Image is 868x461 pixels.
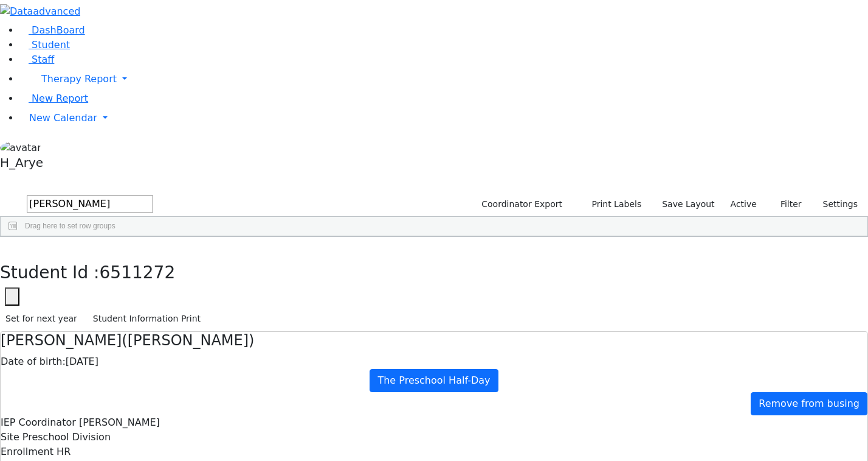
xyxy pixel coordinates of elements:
span: ([PERSON_NAME]) [122,332,254,349]
a: The Preschool Half-Day [370,369,498,392]
button: Save Layout [656,195,720,214]
a: Therapy Report [19,67,868,91]
span: Preschool Division [22,431,111,443]
span: New Calendar [29,112,97,124]
div: [DATE] [1,354,867,369]
a: New Report [19,93,88,104]
label: Active [725,195,762,214]
span: Drag here to set row groups [25,222,115,230]
label: IEP Coordinator [1,415,76,430]
input: Search [27,195,153,213]
span: HR [57,446,71,457]
span: 6511272 [100,262,176,283]
label: Site [1,430,19,445]
label: Enrollment [1,445,53,459]
span: Student [32,39,70,51]
span: Remove from busing [759,398,859,409]
span: New Report [32,93,88,104]
a: Student [19,39,70,51]
a: DashBoard [19,24,85,36]
button: Settings [807,195,863,214]
a: Staff [19,54,54,65]
a: Remove from busing [751,392,867,415]
span: DashBoard [32,24,85,36]
button: Student Information Print [88,309,206,328]
span: Staff [32,54,54,65]
span: [PERSON_NAME] [79,417,160,428]
button: Coordinator Export [474,195,568,214]
a: New Calendar [19,106,868,130]
span: Therapy Report [41,73,117,85]
button: Filter [765,195,807,214]
button: Print Labels [577,195,647,214]
h4: [PERSON_NAME] [1,332,867,350]
label: Date of birth: [1,354,66,369]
